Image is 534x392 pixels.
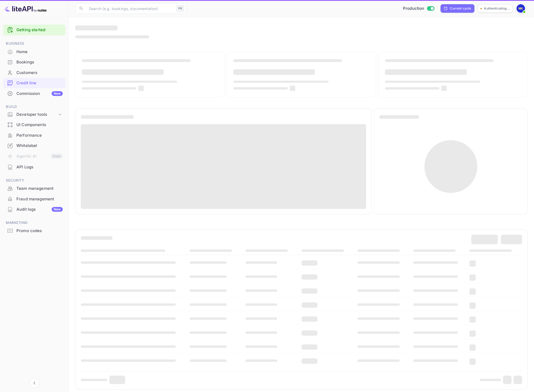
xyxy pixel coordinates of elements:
[3,162,65,172] div: API Logs
[3,183,65,193] a: Team management
[3,178,65,183] span: Security
[16,122,63,128] div: UI Components
[3,141,65,151] div: Whitelabel
[403,6,424,12] span: Production
[16,164,63,170] div: API Logs
[16,59,63,65] div: Bookings
[3,89,65,99] div: CommissionNew
[16,112,57,118] div: Developer tools
[3,57,65,67] a: Bookings
[16,70,63,76] div: Customers
[16,49,63,55] div: Home
[30,378,39,388] button: Collapse navigation
[3,89,65,98] a: CommissionNew
[16,143,63,149] div: Whitelabel
[450,6,471,11] div: Current cycle
[3,68,65,77] a: Customers
[16,132,63,139] div: Performance
[3,120,65,130] a: UI Components
[3,41,65,47] span: Business
[3,220,65,226] span: Marketing
[3,47,65,57] a: Home
[3,25,65,35] div: Getting started
[52,91,63,96] div: New
[16,27,63,33] a: Getting started
[16,91,63,97] div: Commission
[517,4,525,13] img: Nikolas Kampas
[16,80,63,86] div: Credit line
[3,110,65,119] div: Developer tools
[16,206,63,213] div: Audit logs
[3,204,65,214] a: Audit logsNew
[3,78,65,88] a: Credit line
[3,162,65,172] a: API Logs
[4,4,47,13] img: LiteAPI logo
[3,120,65,130] div: UI Components
[484,6,510,11] p: Authenticating...
[3,57,65,67] div: Bookings
[3,47,65,57] div: Home
[3,204,65,215] div: Audit logsNew
[3,141,65,150] a: Whitelabel
[16,186,63,192] div: Team management
[176,5,184,12] div: ⌘K
[3,226,65,236] div: Promo codes
[3,78,65,88] div: Credit line
[3,194,65,204] div: Fraud management
[3,183,65,194] div: Team management
[3,194,65,204] a: Fraud management
[3,130,65,140] a: Performance
[16,228,63,234] div: Promo codes
[52,207,63,212] div: New
[3,68,65,78] div: Customers
[16,196,63,202] div: Fraud management
[3,226,65,236] a: Promo codes
[3,104,65,110] span: Build
[401,6,437,12] div: Switch to Sandbox mode
[3,130,65,141] div: Performance
[86,3,174,14] input: Search (e.g. bookings, documentation)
